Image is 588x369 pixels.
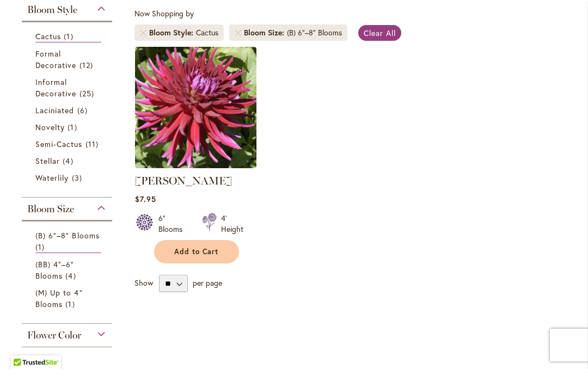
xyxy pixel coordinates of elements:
span: Bloom Style [149,27,196,38]
a: (BB) 4"–6" Blooms 4 [35,259,101,281]
a: [PERSON_NAME] [135,174,232,187]
span: (BB) 4"–6" Blooms [35,259,75,281]
a: Formal Decorative 12 [35,48,101,71]
a: Waterlily 3 [35,172,101,183]
span: Flower Color [27,329,81,341]
span: Clear All [364,28,396,38]
span: Laciniated [35,105,75,115]
span: Stellar [35,156,60,166]
span: per page [193,278,222,288]
span: 6 [77,104,90,116]
a: Remove Bloom Size (B) 6"–8" Blooms [235,29,241,36]
span: Semi-Cactus [35,139,83,149]
span: 4 [65,270,78,281]
span: (M) Up to 4" Blooms [35,287,83,309]
span: 1 [35,241,47,253]
a: Clear All [358,25,401,41]
span: 1 [68,121,79,133]
a: Laciniated 6 [35,104,101,116]
div: 6" Blooms [158,213,189,235]
span: 1 [65,298,77,310]
span: Bloom Size [27,203,74,215]
span: 25 [79,88,97,99]
span: Now Shopping by [134,8,194,19]
a: Cactus 1 [35,30,101,42]
img: JUANITA [135,47,256,168]
div: 4' Height [221,213,243,235]
span: $7.95 [135,194,156,204]
span: Informal Decorative [35,77,77,99]
span: 3 [72,172,85,183]
a: JUANITA [135,160,256,170]
span: Show [134,278,153,288]
span: Cactus [35,31,61,41]
span: 11 [85,138,101,150]
a: Semi-Cactus 11 [35,138,101,150]
a: Remove Bloom Style Cactus [140,29,146,36]
span: Novelty [35,122,65,132]
span: 1 [64,30,76,42]
span: Bloom Size [244,27,287,38]
button: Add to Cart [154,240,239,263]
iframe: Launch Accessibility Center [8,330,39,361]
div: Cactus [196,27,218,38]
span: Formal Decorative [35,48,77,70]
a: Novelty 1 [35,121,101,133]
a: (M) Up to 4" Blooms 1 [35,287,101,310]
a: (B) 6"–8" Blooms 1 [35,230,101,253]
div: (B) 6"–8" Blooms [287,27,342,38]
span: 12 [79,59,96,71]
span: Waterlily [35,173,69,183]
span: (B) 6"–8" Blooms [35,230,100,241]
span: Add to Cart [174,247,219,256]
a: Informal Decorative 25 [35,76,101,99]
span: Bloom Style [27,4,77,16]
span: 4 [63,155,76,167]
a: Stellar 4 [35,155,101,167]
